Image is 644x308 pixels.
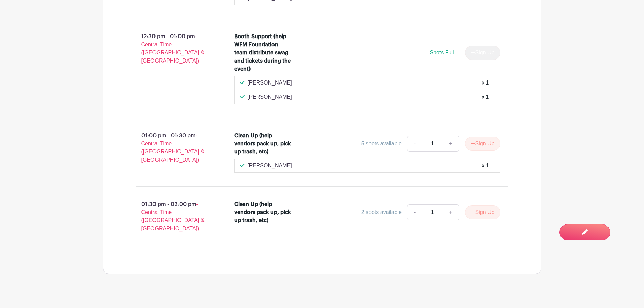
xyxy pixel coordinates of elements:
[465,205,500,219] button: Sign Up
[141,201,205,231] span: - Central Time ([GEOGRAPHIC_DATA] & [GEOGRAPHIC_DATA])
[407,136,423,152] a: -
[465,137,500,151] button: Sign Up
[247,93,292,101] p: [PERSON_NAME]
[442,136,459,152] a: +
[482,79,489,87] div: x 1
[361,140,402,148] div: 5 spots available
[407,204,423,220] a: -
[125,30,224,68] p: 12:30 pm - 01:00 pm
[482,162,489,170] div: x 1
[125,129,224,167] p: 01:00 pm - 01:30 pm
[141,133,205,163] span: - Central Time ([GEOGRAPHIC_DATA] & [GEOGRAPHIC_DATA])
[361,208,402,216] div: 2 spots available
[141,33,205,64] span: - Central Time ([GEOGRAPHIC_DATA] & [GEOGRAPHIC_DATA])
[247,79,292,87] p: [PERSON_NAME]
[234,32,293,73] div: Booth Support (help WFM Foundation team distribute swag and tickets during the event)
[234,132,293,156] div: Clean Up (help vendors pack up, pick up trash, etc)
[430,50,454,55] span: Spots Full
[442,204,459,220] a: +
[234,200,293,224] div: Clean Up (help vendors pack up, pick up trash, etc)
[125,197,224,235] p: 01:30 pm - 02:00 pm
[482,93,489,101] div: x 1
[247,162,292,170] p: [PERSON_NAME]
